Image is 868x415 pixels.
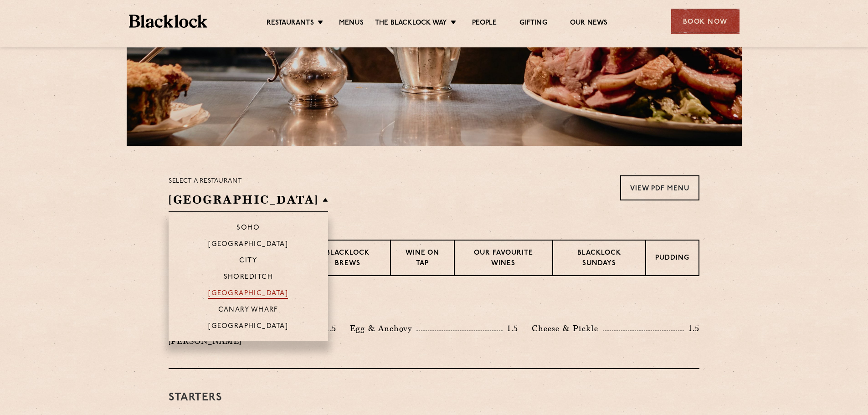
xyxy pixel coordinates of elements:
a: Our News [570,19,608,29]
h2: [GEOGRAPHIC_DATA] [169,192,328,212]
p: [GEOGRAPHIC_DATA] [208,323,288,332]
h3: Pre Chop Bites [169,299,699,311]
p: Wine on Tap [400,248,445,270]
p: Egg & Anchovy [350,322,416,335]
p: Blacklock Brews [314,248,381,270]
p: Our favourite wines [464,248,543,270]
p: 1.5 [503,323,518,334]
a: Gifting [519,19,547,29]
h3: Starters [169,392,699,404]
p: City [239,257,257,266]
a: Menus [339,19,364,29]
p: Cheese & Pickle [532,322,603,335]
p: 1.5 [684,323,699,334]
p: Pudding [655,253,689,265]
img: BL_Textured_Logo-footer-cropped.svg [129,15,208,28]
a: View PDF Menu [620,175,699,200]
a: The Blacklock Way [375,19,447,29]
p: Blacklock Sundays [562,248,636,270]
a: Restaurants [267,19,314,29]
p: Select a restaurant [169,175,328,187]
p: Soho [236,224,260,233]
p: 1.5 [321,323,337,334]
p: [GEOGRAPHIC_DATA] [208,290,288,299]
div: Book Now [671,9,740,34]
p: Shoreditch [224,273,273,282]
p: [GEOGRAPHIC_DATA] [208,241,288,250]
a: People [472,19,497,29]
p: Canary Wharf [218,306,278,315]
